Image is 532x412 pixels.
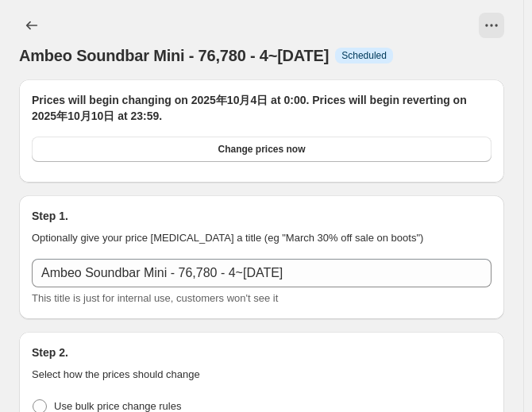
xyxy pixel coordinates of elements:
[32,137,492,162] button: Change prices now
[479,13,504,38] button: View actions for Ambeo Soundbar Mini - 76,780 - 4~10 Oct
[32,92,492,124] h2: Prices will begin changing on 2025年10月4日 at 0:00. Prices will begin reverting on 2025年10月10日 at 2...
[19,47,329,64] span: Ambeo Soundbar Mini - 76,780 - 4~[DATE]
[19,13,44,38] button: Price change jobs
[32,259,492,287] input: 30% off holiday sale
[32,230,492,246] p: Optionally give your price [MEDICAL_DATA] a title (eg "March 30% off sale on boots")
[341,49,387,62] span: Scheduled
[32,367,492,383] p: Select how the prices should change
[32,292,278,304] span: This title is just for internal use, customers won't see it
[32,345,492,360] h2: Step 2.
[218,143,305,156] span: Change prices now
[32,208,492,224] h2: Step 1.
[54,400,181,412] span: Use bulk price change rules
